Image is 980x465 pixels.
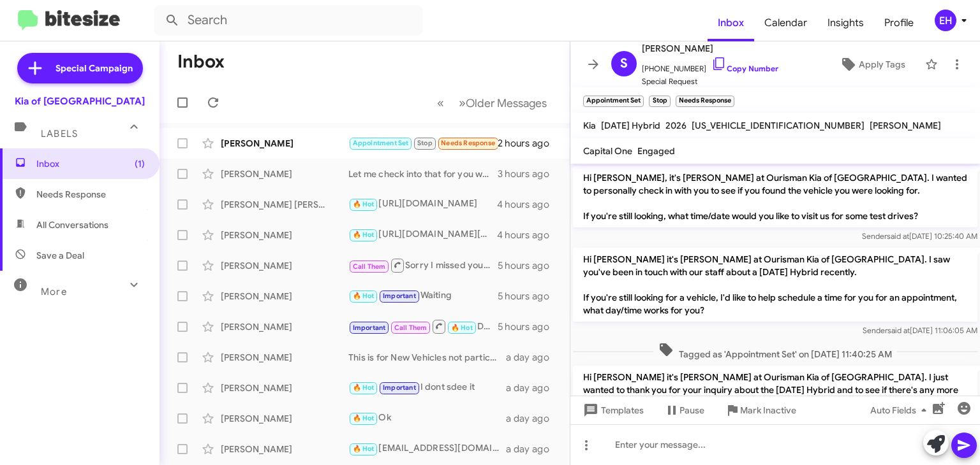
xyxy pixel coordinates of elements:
[754,4,817,41] a: Calendar
[649,96,670,107] small: Stop
[36,249,84,262] span: Save a Deal
[417,139,433,147] span: Stop
[348,227,497,242] div: [URL][DOMAIN_NAME][DOMAIN_NAME]
[740,399,796,422] span: Mark Inactive
[506,412,560,425] div: a day ago
[497,229,560,241] div: 4 hours ago
[620,54,628,74] span: S
[676,96,734,107] small: Needs Response
[221,412,348,425] div: [PERSON_NAME]
[177,52,225,72] h1: Inbox
[353,445,375,453] span: 🔥 Hot
[348,318,498,334] div: Did someone reach out to you [DATE] leave you a voicemail
[221,290,348,303] div: [PERSON_NAME]
[41,128,78,139] span: Labels
[353,262,386,271] span: Call Them
[348,257,498,273] div: Sorry I missed your call I'm out of the office for the day
[17,53,143,83] a: Special Campaign
[870,120,941,131] span: [PERSON_NAME]
[581,399,644,422] span: Templates
[36,157,145,170] span: Inbox
[353,324,386,332] span: Important
[353,200,375,208] span: 🔥 Hot
[642,56,778,75] span: [PHONE_NUMBER]
[56,62,133,75] span: Special Campaign
[583,145,632,157] span: Capital One
[353,139,409,147] span: Appointment Set
[679,399,704,422] span: Pause
[935,10,956,31] div: EH
[817,4,874,41] a: Insights
[451,324,473,332] span: 🔥 Hot
[41,286,67,297] span: More
[887,231,909,241] span: said at
[36,188,145,201] span: Needs Response
[859,53,905,76] span: Apply Tags
[221,198,348,211] div: [PERSON_NAME] [PERSON_NAME]
[221,382,348,394] div: [PERSON_NAME]
[497,198,560,211] div: 4 hours ago
[221,259,348,272] div: [PERSON_NAME]
[583,120,596,131] span: Kia
[874,4,924,41] a: Profile
[348,197,497,211] div: [URL][DOMAIN_NAME]
[665,120,687,131] span: 2026
[221,351,348,364] div: [PERSON_NAME]
[451,90,554,116] button: Next
[642,41,778,56] span: [PERSON_NAME]
[583,96,644,107] small: Appointment Set
[506,443,560,455] div: a day ago
[154,5,422,36] input: Search
[715,399,806,422] button: Mark Inactive
[353,292,375,300] span: 🔥 Hot
[437,95,444,111] span: «
[506,382,560,394] div: a day ago
[870,399,932,422] span: Auto Fields
[353,231,375,239] span: 🔥 Hot
[570,399,654,422] button: Templates
[348,136,498,150] div: In regardless if you don't have that particular model but we like how it drives then we could alw...
[348,380,506,395] div: I dont sdee it
[654,399,715,422] button: Pause
[862,231,977,241] span: Sender [DATE] 10:25:40 AM
[573,366,977,452] p: Hi [PERSON_NAME] it's [PERSON_NAME] at Ourisman Kia of [GEOGRAPHIC_DATA]. I just wanted to thank ...
[887,325,910,335] span: said at
[466,96,547,110] span: Older Messages
[708,4,754,41] a: Inbox
[441,139,495,147] span: Needs Response
[498,320,560,333] div: 5 hours ago
[637,145,675,157] span: Engaged
[348,351,506,364] div: This is for New Vehicles not particualrly used due to the fact we use algorythsm for our pricing ...
[221,320,348,333] div: [PERSON_NAME]
[348,289,498,303] div: Waiting
[601,120,660,131] span: [DATE] Hybrid
[825,53,919,76] button: Apply Tags
[863,325,977,335] span: Sender [DATE] 11:06:05 AM
[573,166,977,227] p: Hi [PERSON_NAME], it's [PERSON_NAME] at Ourisman Kia of [GEOGRAPHIC_DATA]. I wanted to personally...
[498,290,560,303] div: 5 hours ago
[459,95,466,111] span: »
[924,10,966,31] button: EH
[221,443,348,455] div: [PERSON_NAME]
[642,75,778,88] span: Special Request
[221,168,348,180] div: [PERSON_NAME]
[498,168,560,180] div: 3 hours ago
[498,259,560,272] div: 5 hours ago
[353,383,375,392] span: 🔥 Hot
[860,399,942,422] button: Auto Fields
[36,218,108,231] span: All Conversations
[221,137,348,150] div: [PERSON_NAME]
[711,64,778,73] a: Copy Number
[573,248,977,322] p: Hi [PERSON_NAME] it's [PERSON_NAME] at Ourisman Kia of [GEOGRAPHIC_DATA]. I saw you've been in to...
[135,157,145,170] span: (1)
[348,411,506,426] div: Ok
[506,351,560,364] div: a day ago
[430,90,554,116] nav: Page navigation example
[429,90,452,116] button: Previous
[692,120,865,131] span: [US_VEHICLE_IDENTIFICATION_NUMBER]
[353,414,375,422] span: 🔥 Hot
